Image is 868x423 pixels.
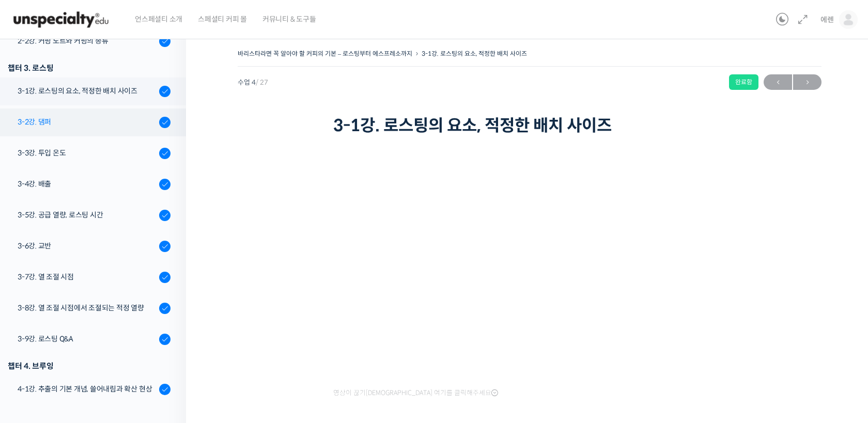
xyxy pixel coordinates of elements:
[729,74,758,90] div: 완료함
[422,50,527,57] a: 3-1강. 로스팅의 요소, 적정한 배치 사이즈
[3,327,68,353] a: 홈
[18,240,156,252] div: 3-6강. 교반
[18,147,156,159] div: 3-3강. 투입 온도
[8,61,171,75] div: 챕터 3. 로스팅
[18,35,156,46] div: 2-2강. 커핑 노트와 커핑의 종류
[764,74,792,90] a: ←이전
[18,209,156,221] div: 3-5강. 공급 열량, 로스팅 시간
[18,116,156,128] div: 3-2강. 댐퍼
[8,359,171,373] div: 챕터 4. 브루잉
[238,79,268,86] span: 수업 4
[333,389,498,397] span: 영상이 끊기[DEMOGRAPHIC_DATA] 여기를 클릭해주세요
[133,327,198,353] a: 설정
[33,343,39,351] span: 홈
[333,116,726,135] h1: 3-1강. 로스팅의 요소, 적정한 배치 사이즈
[95,343,107,352] span: 대화
[764,75,792,89] span: ←
[793,74,822,90] a: 다음→
[18,333,156,344] div: 3-9강. 로스팅 Q&A
[820,15,834,24] span: 에렌
[68,327,133,353] a: 대화
[256,78,268,87] span: / 27
[18,302,156,314] div: 3-8강. 열 조절 시점에서 조절되는 적정 열량
[18,85,156,97] div: 3-1강. 로스팅의 요소, 적정한 배치 사이즈
[238,50,412,57] a: 바리스타라면 꼭 알아야 할 커피의 기본 – 로스팅부터 에스프레소까지
[793,75,822,89] span: →
[160,343,172,351] span: 설정
[18,271,156,283] div: 3-7강. 열 조절 시점
[18,383,156,395] div: 4-1강. 추출의 기본 개념, 쓸어내림과 확산 현상
[18,178,156,190] div: 3-4강. 배출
